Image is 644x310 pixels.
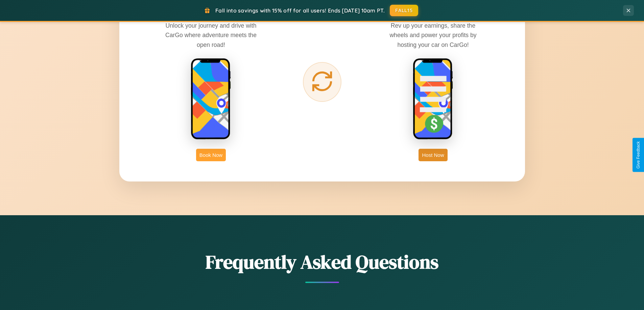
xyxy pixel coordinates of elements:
p: Unlock your journey and drive with CarGo where adventure meets the open road! [160,21,262,49]
h2: Frequently Asked Questions [119,249,525,275]
div: Give Feedback [636,141,641,169]
img: host phone [413,58,453,140]
button: FALL15 [390,5,418,16]
button: Book Now [196,149,226,161]
img: rent phone [191,58,231,140]
p: Rev up your earnings, share the wheels and power your profits by hosting your car on CarGo! [382,21,484,49]
span: Fall into savings with 15% off for all users! Ends [DATE] 10am PT. [215,7,385,14]
button: Host Now [419,149,447,161]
